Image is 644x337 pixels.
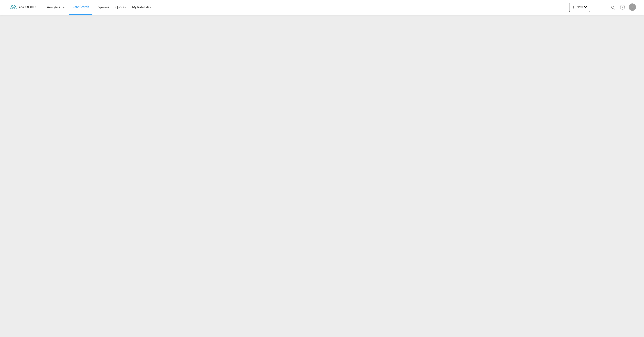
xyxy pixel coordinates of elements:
[571,5,588,9] span: New
[618,3,629,11] div: Help
[611,5,616,10] md-icon: icon-magnify
[7,2,38,12] img: f843cad07f0a11efa29f0335918cc2fb.png
[47,5,60,9] span: Analytics
[583,4,588,10] md-icon: icon-chevron-down
[611,5,616,12] div: icon-magnify
[618,3,626,11] span: Help
[132,5,151,9] span: My Rate Files
[571,4,576,10] md-icon: icon-plus 400-fg
[115,5,125,9] span: Quotes
[629,3,636,11] div: L
[569,3,590,12] button: icon-plus 400-fgNewicon-chevron-down
[72,5,89,9] span: Rate Search
[96,5,109,9] span: Enquiries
